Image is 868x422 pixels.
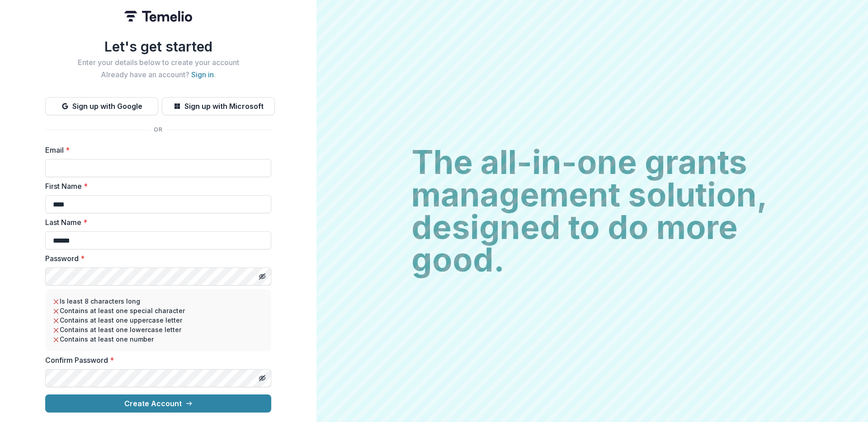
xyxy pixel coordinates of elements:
[191,70,214,79] a: Sign in
[45,181,266,192] label: First Name
[45,97,158,115] button: Sign up with Google
[45,355,266,366] label: Confirm Password
[124,11,192,22] img: Temelio
[45,58,271,67] h2: Enter your details below to create your account
[52,306,264,315] li: Contains at least one special character
[52,334,264,344] li: Contains at least one number
[45,70,271,79] h2: Already have an account? .
[45,38,271,55] h1: Let's get started
[45,253,266,264] label: Password
[255,269,269,284] button: Toggle password visibility
[45,394,271,413] button: Create Account
[52,315,264,325] li: Contains at least one uppercase letter
[52,296,264,306] li: Is least 8 characters long
[162,97,275,115] button: Sign up with Microsoft
[45,145,266,155] label: Email
[255,371,269,385] button: Toggle password visibility
[45,217,266,228] label: Last Name
[52,325,264,334] li: Contains at least one lowercase letter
